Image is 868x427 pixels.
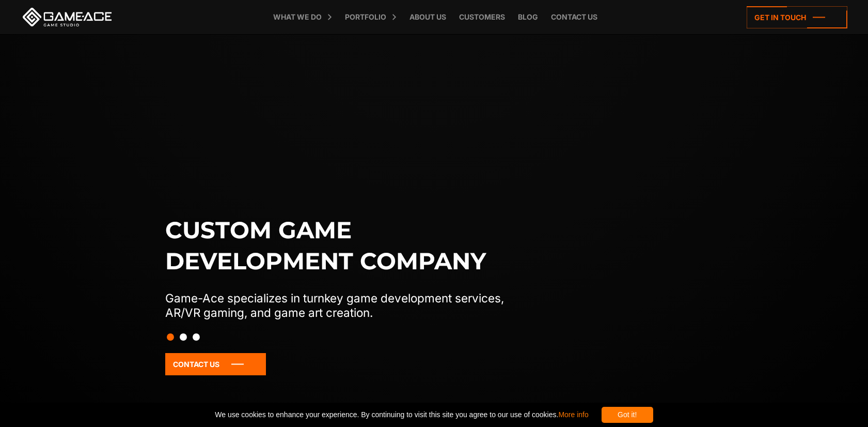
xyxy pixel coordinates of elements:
[747,6,847,28] a: Get in touch
[193,328,200,346] button: Slide 3
[167,328,174,346] button: Slide 1
[165,291,526,320] p: Game-Ace specializes in turnkey game development services, AR/VR gaming, and game art creation.
[558,410,588,419] a: More info
[165,215,526,277] h1: Custom game development company
[215,407,588,423] span: We use cookies to enhance your experience. By continuing to visit this site you agree to our use ...
[165,353,266,375] a: Contact Us
[602,407,653,423] div: Got it!
[180,328,187,346] button: Slide 2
